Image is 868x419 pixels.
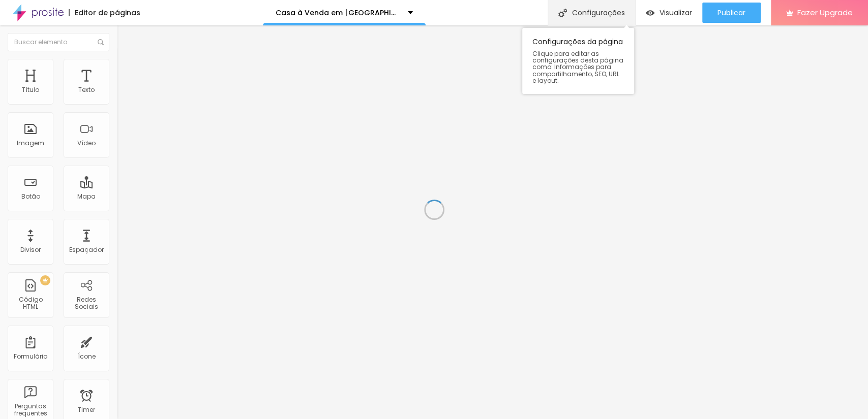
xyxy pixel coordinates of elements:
[10,403,50,417] div: Perguntas frequentes
[69,9,140,16] div: Editor de páginas
[66,296,106,311] div: Redes Sociais
[717,9,745,17] span: Publicar
[8,33,109,51] input: Buscar elemento
[17,140,44,147] div: Imagem
[14,353,47,360] div: Formulário
[20,246,41,253] div: Divisor
[21,193,40,200] div: Botão
[10,296,50,311] div: Código HTML
[797,8,853,17] span: Fazer Upgrade
[646,9,654,17] img: view-1.svg
[276,9,400,16] p: Casa à Venda em [GEOGRAPHIC_DATA] – [GEOGRAPHIC_DATA]
[636,3,702,23] button: Visualizar
[77,140,96,147] div: Vídeo
[22,86,39,93] div: Título
[98,39,104,45] img: Icone
[69,246,104,253] div: Espaçador
[78,406,95,413] div: Timer
[702,3,761,23] button: Publicar
[77,193,96,200] div: Mapa
[558,9,567,17] img: Icone
[78,86,95,93] div: Texto
[532,50,624,84] span: Clique para editar as configurações desta página como: Informações para compartilhamento, SEO, UR...
[660,9,692,17] span: Visualizar
[522,28,634,94] div: Configurações da página
[78,353,96,360] div: Ícone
